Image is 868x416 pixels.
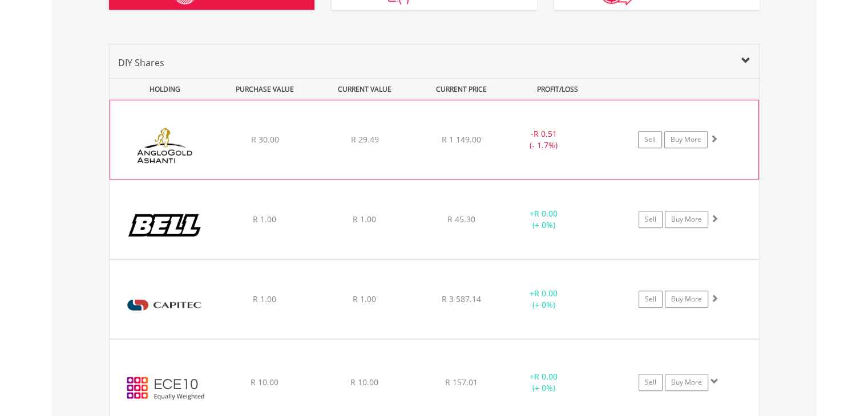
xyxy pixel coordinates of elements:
span: R 3 587.14 [442,293,481,304]
img: EQU.ZA.ANG.png [116,115,214,176]
div: + (+ 0%) [501,208,587,231]
a: Buy More [665,291,708,308]
span: R 0.00 [534,208,558,219]
a: Sell [639,291,663,308]
div: CURRENT PRICE [415,79,506,100]
a: Sell [639,211,663,228]
span: R 0.00 [534,288,558,299]
a: Sell [639,374,663,391]
a: Buy More [664,131,708,148]
img: EQU.ZA.CPI.png [115,274,213,336]
span: R 1.00 [253,214,276,225]
div: + (+ 0%) [501,288,587,311]
span: R 1.00 [253,293,276,304]
span: R 10.00 [251,377,278,388]
a: Buy More [665,211,708,228]
span: R 45.30 [447,214,475,225]
span: R 0.51 [533,128,556,139]
span: DIY Shares [118,56,164,69]
div: CURRENT VALUE [316,79,414,100]
img: EQU.ZA.BEL.png [115,194,213,256]
div: HOLDING [110,79,214,100]
span: R 29.49 [350,134,378,145]
a: Buy More [665,374,708,391]
span: R 1.00 [353,214,376,225]
span: R 1.00 [353,293,376,304]
span: R 10.00 [350,377,378,388]
span: R 157.01 [445,377,478,388]
span: R 0.00 [534,371,558,382]
div: PROFIT/LOSS [509,79,607,100]
div: + (+ 0%) [501,371,587,394]
a: Sell [638,131,662,148]
span: R 1 149.00 [442,134,481,145]
div: - (- 1.7%) [500,128,586,151]
div: PURCHASE VALUE [216,79,314,100]
span: R 30.00 [251,134,278,145]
